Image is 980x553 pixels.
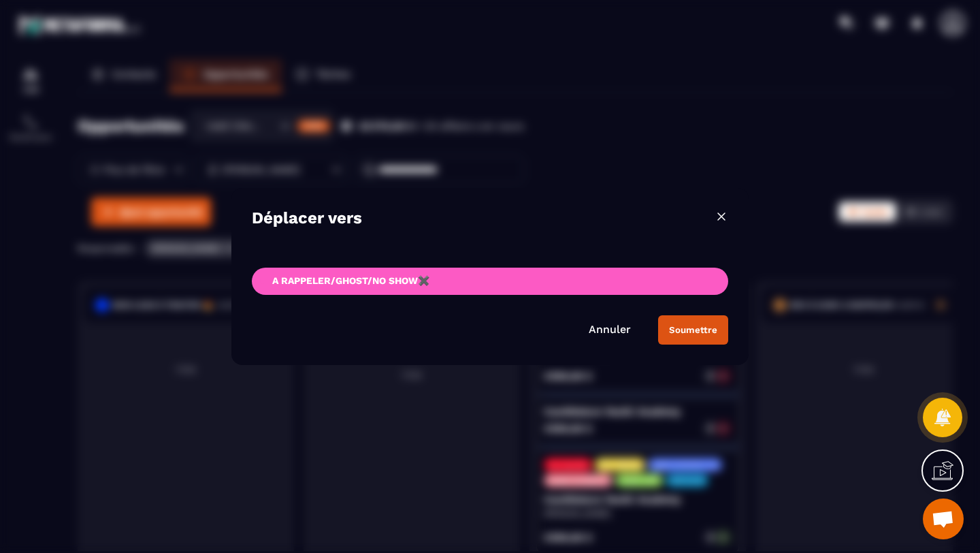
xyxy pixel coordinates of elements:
button: Soumettre [658,315,728,345]
div: Soumettre [669,325,717,335]
a: Annuler [589,323,631,336]
h4: Déplacer vers [252,208,362,227]
div: Ouvrir le chat [923,499,964,539]
img: close [715,210,728,223]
